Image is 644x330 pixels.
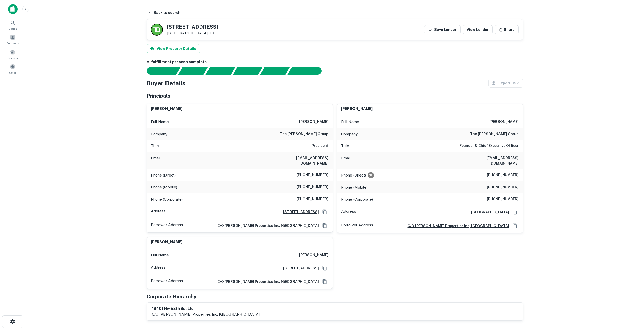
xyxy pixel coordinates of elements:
h6: the [PERSON_NAME] group [280,131,328,137]
h6: [PERSON_NAME] [299,119,328,125]
h6: the [PERSON_NAME] group [470,131,519,137]
p: Address [341,208,356,216]
p: Phone (Mobile) [341,184,367,190]
h6: [PERSON_NAME] [151,106,182,112]
a: View Lender [463,25,493,34]
div: AI fulfillment process complete. [288,67,328,75]
p: Full Name [151,119,169,125]
div: Principals found, AI now looking for contact information... [233,67,262,75]
div: Sending borrower request to AI... [140,67,178,75]
h6: Founder & Chief Executive Officer [460,143,519,149]
h6: [PERSON_NAME] [151,239,182,245]
p: [GEOGRAPHIC_DATA] [167,31,218,35]
p: Phone (Mobile) [151,184,177,190]
a: [STREET_ADDRESS] [279,209,319,215]
p: Borrower Address [151,278,183,285]
p: Address [151,208,166,216]
span: Contacts [8,56,18,60]
h6: [GEOGRAPHIC_DATA] [467,209,509,215]
h5: [STREET_ADDRESS] [167,24,218,29]
p: Phone (Direct) [341,172,366,178]
h6: [PHONE_NUMBER] [297,184,328,190]
h6: 16401 nw 58th sp, llc [152,306,260,312]
h4: Buyer Details [147,79,186,88]
a: Saved [2,62,24,76]
button: View Property Details [147,44,200,53]
h6: [PERSON_NAME] [489,119,519,125]
a: c/o [PERSON_NAME] properties inc, [GEOGRAPHIC_DATA] [213,223,319,228]
p: Phone (Corporate) [341,196,373,202]
p: Company [151,131,167,137]
p: Borrower Address [151,222,183,229]
a: [STREET_ADDRESS] [279,265,319,271]
button: Copy Address [511,222,519,230]
p: Email [151,155,160,166]
h6: [PHONE_NUMBER] [487,184,519,190]
button: Copy Address [511,208,519,216]
iframe: Chat Widget [619,290,644,314]
h6: AI fulfillment process complete. [147,59,523,65]
button: Copy Address [321,264,328,272]
p: Phone (Direct) [151,172,176,178]
p: Email [341,155,351,166]
a: Search [2,18,24,32]
button: Save Lender [424,25,461,34]
button: Copy Address [321,208,328,216]
h6: [PERSON_NAME] [341,106,373,112]
h6: President [311,143,328,149]
a: Borrowers [2,33,24,46]
h5: Principals [147,92,170,100]
h6: [PHONE_NUMBER] [297,172,328,178]
div: Documents found, AI parsing details... [205,67,235,75]
h6: [PHONE_NUMBER] [487,172,519,178]
span: Saved [9,71,16,75]
h6: [EMAIL_ADDRESS][DOMAIN_NAME] [458,155,519,166]
p: Company [341,131,358,137]
a: TD [209,31,214,35]
h6: [PHONE_NUMBER] [297,196,328,202]
a: c/o [PERSON_NAME] properties inc, [GEOGRAPHIC_DATA] [404,223,509,229]
p: Full Name [151,252,169,258]
h5: Corporate Hierarchy [147,293,196,300]
h6: [PERSON_NAME] [299,252,328,258]
button: Share [495,25,519,34]
button: Copy Address [321,278,328,285]
p: Borrower Address [341,222,373,230]
img: capitalize-icon.png [8,4,18,14]
span: Borrowers [7,41,19,45]
h6: [EMAIL_ADDRESS][DOMAIN_NAME] [268,155,328,166]
p: Title [341,143,349,149]
button: Copy Address [321,222,328,229]
a: Contacts [2,47,24,61]
p: c/o [PERSON_NAME] properties inc, [GEOGRAPHIC_DATA] [152,311,260,317]
p: Phone (Corporate) [151,196,183,202]
a: c/o [PERSON_NAME] properties inc, [GEOGRAPHIC_DATA] [213,279,319,284]
p: Title [151,143,159,149]
div: Principals found, still searching for contact information. This may take time... [260,67,290,75]
p: Full Name [341,119,359,125]
div: Your request is received and processing... [178,67,208,75]
button: Back to search [146,8,182,17]
div: Requests to not be contacted at this number [368,172,374,178]
h6: [PHONE_NUMBER] [487,196,519,202]
span: Search [9,27,17,31]
p: Address [151,264,166,272]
